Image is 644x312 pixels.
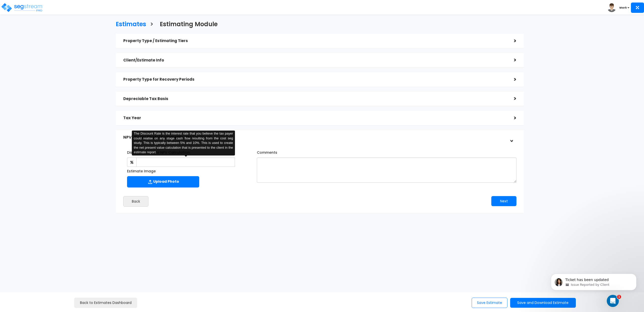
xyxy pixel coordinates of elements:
h3: > [150,21,153,29]
button: Next [491,196,516,206]
h5: NPV/ Cover Photo/Comments, etc. [123,135,506,140]
a: Estimating Module [156,16,218,31]
h5: Property Type for Recovery Periods [123,77,506,82]
h5: Property Type / Estimating Tiers [123,39,506,43]
h3: Estimates [116,21,146,29]
h5: Depreciable Tax Basis [123,97,506,101]
b: Mark [619,6,627,10]
h3: Estimating Module [160,21,218,29]
button: Save Estimate [472,298,507,308]
button: Back [123,196,148,207]
div: > [506,37,516,45]
label: Comments [257,148,277,155]
div: > [506,95,516,103]
h5: Client/Estimate Info [123,58,506,63]
a: Estimates [112,16,146,31]
img: Upload Icon [147,179,153,185]
div: > [506,56,516,64]
img: logo_pro_r.png [1,3,44,13]
img: avatar.png [607,3,616,12]
div: > [506,76,516,83]
iframe: Intercom live chat [607,295,619,307]
a: Back to Estimates Dashboard [74,298,137,308]
div: The Discount Rate is the interest rate that you believe the tax payer could realise on any stage ... [132,131,235,155]
div: > [506,114,516,122]
button: Save and Download Estimate [510,298,576,308]
div: > [507,132,515,142]
label: Estimate Image [127,167,156,174]
iframe: Intercom notifications message [543,263,644,298]
label: Discount Rate for NPV Calculation: [127,148,190,155]
label: Upload Photo [127,176,199,188]
span: 1 [617,295,621,299]
h5: Tax Year [123,116,506,120]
